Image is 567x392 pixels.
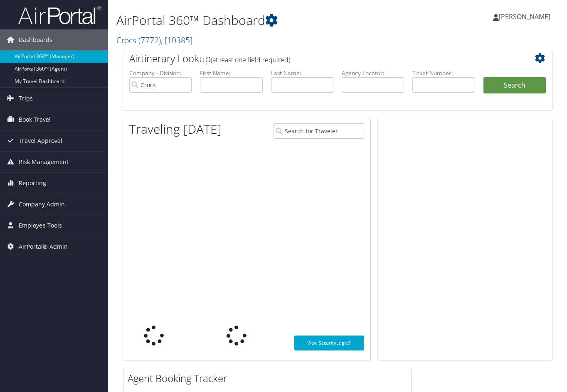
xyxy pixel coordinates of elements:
span: Company Admin [19,194,65,215]
span: Employee Tools [19,215,62,236]
span: Reporting [19,173,46,194]
label: First Name: [200,69,262,77]
span: Risk Management [19,152,69,172]
label: Ticket Number: [412,69,475,77]
span: Book Travel [19,109,51,130]
a: View SecurityLogic® [294,336,364,350]
img: airportal-logo.png [18,5,101,25]
h2: Agent Booking Tracker [128,371,412,385]
span: ( 7772 ) [138,34,161,46]
h2: Airtinerary Lookup [129,51,510,66]
span: (at least one field required) [211,55,290,64]
input: Search for Traveler [274,123,364,139]
a: Crocs [116,34,192,46]
span: Dashboards [19,29,52,50]
h1: Traveling [DATE] [129,120,222,138]
label: Agency Locator: [342,69,404,77]
a: [PERSON_NAME] [493,4,559,29]
span: AirPortal® Admin [19,236,68,257]
button: Search [483,77,546,94]
label: Company - Division: [129,69,192,77]
span: Trips [19,88,33,109]
span: , [ 10385 ] [161,34,192,46]
span: [PERSON_NAME] [499,12,550,21]
label: Last Name: [271,69,333,77]
h1: AirPortal 360™ Dashboard [116,12,411,29]
span: Travel Approval [19,130,62,151]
